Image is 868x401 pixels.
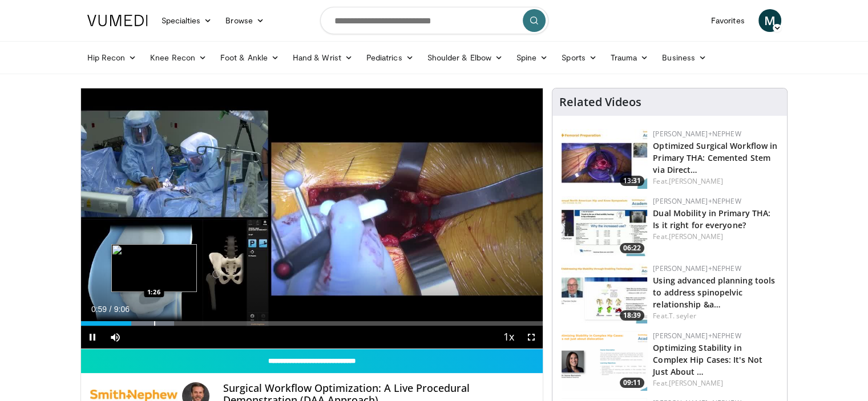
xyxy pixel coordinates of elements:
[669,378,723,388] a: [PERSON_NAME]
[111,244,197,292] img: image.jpeg
[604,46,656,69] a: Trauma
[213,46,286,69] a: Foot & Ankle
[669,232,723,241] a: [PERSON_NAME]
[143,46,213,69] a: Knee Recon
[669,311,696,321] a: T. seyler
[520,326,543,349] button: Fullscreen
[110,305,112,314] span: /
[653,264,741,273] a: [PERSON_NAME]+Nephew
[155,9,219,32] a: Specialties
[653,129,741,139] a: [PERSON_NAME]+Nephew
[104,326,127,349] button: Mute
[286,46,360,69] a: Hand & Wrist
[620,378,644,388] span: 09:11
[81,326,104,349] button: Pause
[653,378,778,388] div: Feat.
[114,305,130,314] span: 9:06
[421,46,510,69] a: Shoulder & Elbow
[510,46,555,69] a: Spine
[360,46,421,69] a: Pediatrics
[653,140,777,175] a: Optimized Surgical Workflow in Primary THA: Cemented Stem via Direct…
[653,232,778,242] div: Feat.
[562,264,647,323] a: 18:39
[91,305,107,314] span: 0:59
[219,9,271,32] a: Browse
[320,7,548,34] input: Search topics, interventions
[562,264,647,323] img: 781415e3-4312-4b44-b91f-90f5dce49941.150x105_q85_crop-smart_upscale.jpg
[653,275,775,310] a: Using advanced planning tools to address spinopelvic relationship &a…
[653,196,741,206] a: [PERSON_NAME]+Nephew
[620,243,644,253] span: 06:22
[562,129,647,189] a: 13:31
[653,176,778,187] div: Feat.
[555,46,604,69] a: Sports
[562,196,647,256] img: ca45bebe-5fc4-4b9b-9513-8f91197adb19.150x105_q85_crop-smart_upscale.jpg
[653,208,770,230] a: Dual Mobility in Primary THA: Is it right for everyone?
[562,331,647,391] img: 2cca93f5-0e0f-48d9-bc69-7394755c39ca.png.150x105_q85_crop-smart_upscale.png
[81,321,543,326] div: Progress Bar
[81,88,543,349] video-js: Video Player
[758,9,781,32] a: M
[620,310,644,321] span: 18:39
[87,15,148,26] img: VuMedi Logo
[497,326,520,349] button: Playback Rate
[655,46,713,69] a: Business
[620,176,644,186] span: 13:31
[80,46,144,69] a: Hip Recon
[653,331,741,341] a: [PERSON_NAME]+Nephew
[653,311,778,321] div: Feat.
[562,129,647,189] img: 0fcfa1b5-074a-41e4-bf3d-4df9b2562a6c.150x105_q85_crop-smart_upscale.jpg
[653,342,762,377] a: Optimizing Stability in Complex Hip Cases: It's Not Just About …
[562,331,647,391] a: 09:11
[562,196,647,256] a: 06:22
[559,95,641,109] h4: Related Videos
[669,176,723,186] a: [PERSON_NAME]
[704,9,752,32] a: Favorites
